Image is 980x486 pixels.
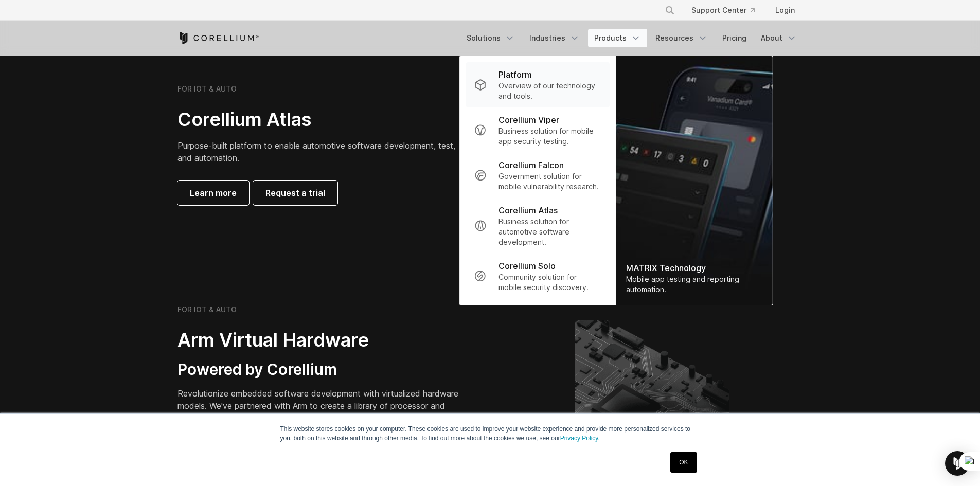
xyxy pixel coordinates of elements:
[253,181,337,205] a: Request a trial
[460,29,521,47] a: Solutions
[177,387,466,424] p: Revolutionize embedded software development with virtualized hardware models. We've partnered wit...
[177,140,455,163] span: Purpose-built platform to enable automotive software development, test, and automation.
[265,187,325,199] span: Request a trial
[498,159,564,171] p: Corellium Falcon
[767,1,803,20] a: Login
[280,424,700,443] p: This website stores cookies on your computer. These cookies are used to improve your website expe...
[460,29,803,47] div: Navigation Menu
[523,29,586,47] a: Industries
[466,62,609,107] a: Platform Overview of our technology and tools.
[498,217,601,247] p: Business solution for automotive software development.
[177,360,466,380] h3: Powered by Corellium
[498,114,559,126] p: Corellium Viper
[683,1,763,20] a: Support Center
[177,84,237,94] h6: FOR IOT & AUTO
[466,198,609,254] a: Corellium Atlas Business solution for automotive software development.
[498,272,601,293] p: Community solution for mobile security discovery.
[616,56,772,305] a: MATRIX Technology Mobile app testing and reporting automation.
[177,329,466,352] h2: Arm Virtual Hardware
[177,305,237,314] h6: FOR IOT & AUTO
[177,32,259,44] a: Corellium Home
[560,435,600,442] a: Privacy Policy.
[616,56,772,305] img: Matrix_WebNav_1x
[498,260,556,272] p: Corellium Solo
[190,187,237,199] span: Learn more
[498,68,532,81] p: Platform
[588,29,647,47] a: Products
[670,452,697,473] a: OK
[177,108,466,131] h2: Corellium Atlas
[466,254,609,299] a: Corellium Solo Community solution for mobile security discovery.
[498,171,601,192] p: Government solution for mobile vulnerability research.
[498,204,558,217] p: Corellium Atlas
[177,181,249,205] a: Learn more
[945,451,970,476] div: Open Intercom Messenger
[498,126,601,147] p: Business solution for mobile app security testing.
[652,1,803,20] div: Navigation Menu
[649,29,714,47] a: Resources
[498,81,601,101] p: Overview of our technology and tools.
[716,29,753,47] a: Pricing
[755,29,803,47] a: About
[466,153,609,198] a: Corellium Falcon Government solution for mobile vulnerability research.
[626,262,762,274] div: MATRIX Technology
[575,320,729,474] img: Corellium's ARM Virtual Hardware Platform
[626,274,762,295] div: Mobile app testing and reporting automation.
[661,1,679,20] button: Search
[466,107,609,153] a: Corellium Viper Business solution for mobile app security testing.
